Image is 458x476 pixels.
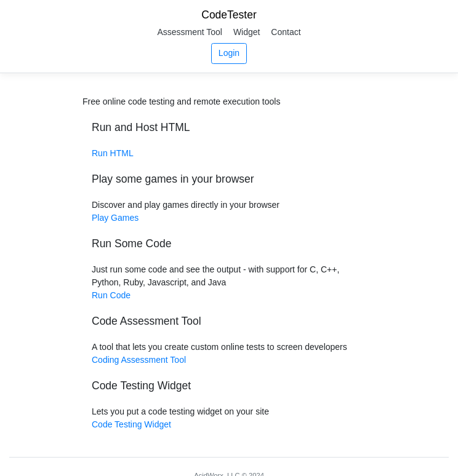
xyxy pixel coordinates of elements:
[92,379,366,392] h5: Code Testing Widget
[211,43,246,64] a: Login
[92,213,139,223] a: Play Games
[229,23,265,41] a: Widget
[92,315,366,328] h5: Code Assessment Tool
[92,148,134,158] a: Run HTML
[92,355,186,365] a: Coding Assessment Tool
[201,9,257,21] a: CodeTester
[82,95,280,108] div: Free online code testing and remote execution tools
[267,23,305,41] a: Contact
[92,419,171,429] a: Code Testing Widget
[92,173,366,186] h5: Play some games in your browser
[153,23,227,41] a: Assessment Tool
[82,95,376,431] div: Discover and play games directly in your browser Just run some code and see the output - with sup...
[92,237,366,250] h5: Run Some Code
[92,121,366,134] h5: Run and Host HTML
[92,290,131,300] a: Run Code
